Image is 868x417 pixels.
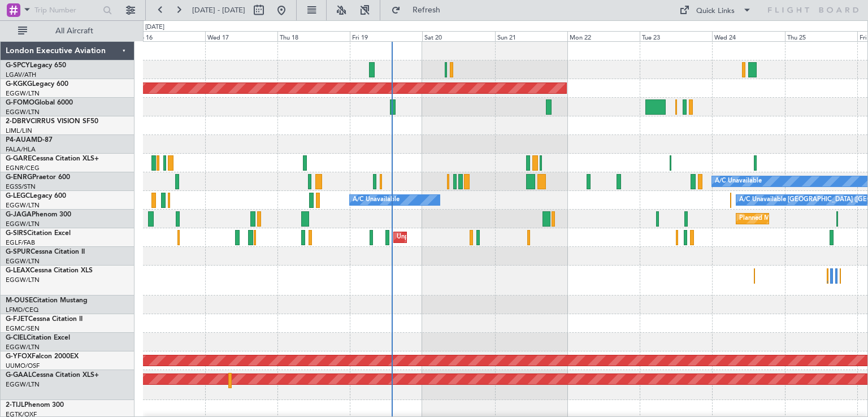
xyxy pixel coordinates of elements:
[6,71,36,79] a: LGAV/ATH
[6,137,53,144] a: P4-AUAMD-87
[6,316,83,323] a: G-FJETCessna Citation II
[6,211,32,218] span: G-JAGA
[715,173,762,190] div: A/C Unavailable
[674,1,757,19] button: Quick Links
[6,362,40,370] a: UUMO/OSF
[6,89,40,98] a: EGGW/LTN
[785,31,857,41] div: Thu 25
[6,380,40,389] a: EGGW/LTN
[403,6,450,14] span: Refresh
[6,81,32,88] span: G-KGKG
[6,257,40,266] a: EGGW/LTN
[6,62,66,69] a: G-SPCYLegacy 650
[6,174,70,181] a: G-ENRGPraetor 600
[12,22,123,40] button: All Aircraft
[6,137,31,144] span: P4-AUA
[6,297,33,304] span: M-OUSE
[6,164,40,172] a: EGNR/CEG
[350,31,422,41] div: Fri 19
[6,108,40,116] a: EGGW/LTN
[6,353,32,360] span: G-YFOX
[6,249,31,255] span: G-SPUR
[6,335,70,341] a: G-CIELCitation Excel
[6,335,27,341] span: G-CIEL
[6,145,36,154] a: FALA/HLA
[640,31,712,41] div: Tue 23
[696,6,735,17] div: Quick Links
[6,402,24,409] span: 2-TIJL
[712,31,784,41] div: Wed 24
[145,23,164,32] div: [DATE]
[6,238,35,247] a: EGLF/FAB
[6,267,30,274] span: G-LEAX
[6,249,85,255] a: G-SPURCessna Citation II
[6,306,38,314] a: LFMD/CEQ
[6,297,88,304] a: M-OUSECitation Mustang
[6,343,40,351] a: EGGW/LTN
[6,118,31,125] span: 2-DBRV
[6,402,64,409] a: 2-TIJLPhenom 300
[422,31,494,41] div: Sat 20
[6,211,71,218] a: G-JAGAPhenom 300
[6,81,68,88] a: G-KGKGLegacy 600
[6,276,40,284] a: EGGW/LTN
[132,31,205,41] div: Tue 16
[277,31,350,41] div: Thu 18
[6,372,99,379] a: G-GAALCessna Citation XLS+
[6,372,32,379] span: G-GAAL
[353,192,400,208] div: A/C Unavailable
[397,229,583,246] div: Unplanned Maint [GEOGRAPHIC_DATA] ([GEOGRAPHIC_DATA])
[6,230,27,237] span: G-SIRS
[29,27,119,35] span: All Aircraft
[6,174,32,181] span: G-ENRG
[192,5,245,15] span: [DATE] - [DATE]
[6,62,30,69] span: G-SPCY
[6,193,66,199] a: G-LEGCLegacy 600
[6,155,32,162] span: G-GARE
[34,2,99,19] input: Trip Number
[6,353,79,360] a: G-YFOXFalcon 2000EX
[205,31,277,41] div: Wed 17
[6,183,36,191] a: EGSS/STN
[6,118,98,125] a: 2-DBRVCIRRUS VISION SF50
[6,193,30,199] span: G-LEGC
[6,230,71,237] a: G-SIRSCitation Excel
[6,99,34,106] span: G-FOMO
[6,316,28,323] span: G-FJET
[6,201,40,210] a: EGGW/LTN
[6,155,99,162] a: G-GARECessna Citation XLS+
[6,324,40,333] a: EGMC/SEN
[567,31,640,41] div: Mon 22
[6,99,73,106] a: G-FOMOGlobal 6000
[386,1,454,19] button: Refresh
[6,127,32,135] a: LIML/LIN
[6,220,40,228] a: EGGW/LTN
[6,267,93,274] a: G-LEAXCessna Citation XLS
[495,31,567,41] div: Sun 21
